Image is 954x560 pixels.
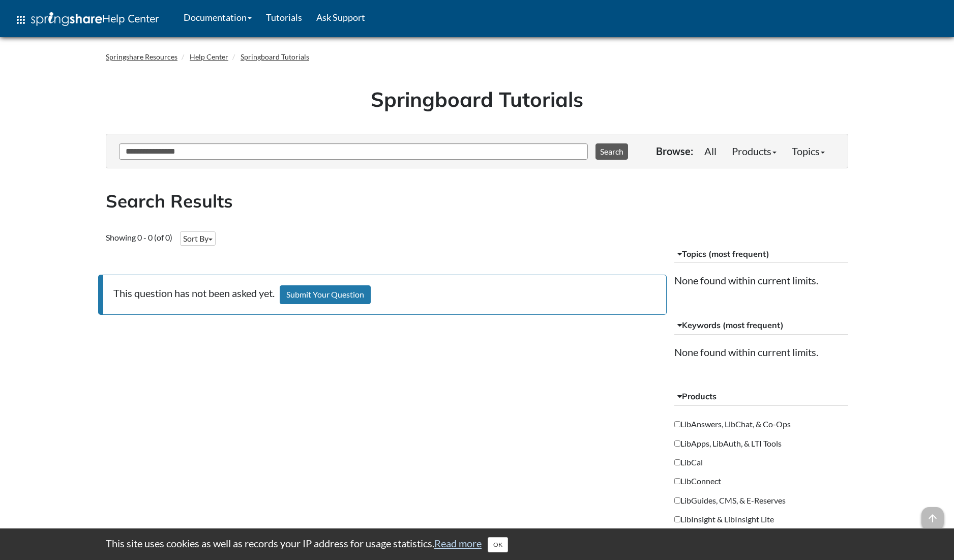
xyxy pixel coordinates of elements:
[674,273,849,287] li: None found within current limits.
[674,457,703,468] label: LibCal
[674,245,849,263] button: Topics (most frequent)
[8,5,166,35] a: apps Help Center
[180,231,216,246] button: Sort By
[921,508,944,520] a: arrow_upward
[15,14,27,26] span: apps
[259,5,309,30] a: Tutorials
[280,285,371,304] a: Submit Your Question
[434,537,482,549] a: Read more
[674,388,849,406] button: Products
[98,275,667,315] p: This question has not been asked yet.
[113,85,841,113] h1: Springboard Tutorials
[106,52,177,61] a: Springshare Resources
[674,478,680,484] input: LibConnect
[697,141,724,161] a: All
[674,514,774,525] label: LibInsight & LibInsight Lite
[784,141,832,161] a: Topics
[674,476,721,487] label: LibConnect
[674,497,680,504] input: LibGuides, CMS, & E-Reserves
[190,52,228,61] a: Help Center
[656,144,693,158] p: Browse:
[921,507,944,529] span: arrow_upward
[674,516,680,522] input: LibInsight & LibInsight Lite
[674,459,680,465] input: LibCal
[176,5,259,30] a: Documentation
[674,495,786,506] label: LibGuides, CMS, & E-Reserves
[96,536,858,552] div: This site uses cookies as well as records your IP address for usage statistics.
[488,537,508,552] button: Close
[724,141,784,161] a: Products
[674,419,791,430] label: LibAnswers, LibChat, & Co-Ops
[674,345,849,359] li: None found within current limits.
[674,438,782,449] label: LibApps, LibAuth, & LTI Tools
[31,12,102,26] img: Springshare
[102,12,159,25] span: Help Center
[674,421,680,427] input: LibAnswers, LibChat, & Co-Ops
[241,52,309,61] a: Springboard Tutorials
[106,189,848,214] h2: Search Results
[595,143,628,160] button: Search
[106,232,172,242] span: Showing 0 - 0 (of 0)
[674,440,680,447] input: LibApps, LibAuth, & LTI Tools
[309,5,372,30] a: Ask Support
[674,316,849,335] button: Keywords (most frequent)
